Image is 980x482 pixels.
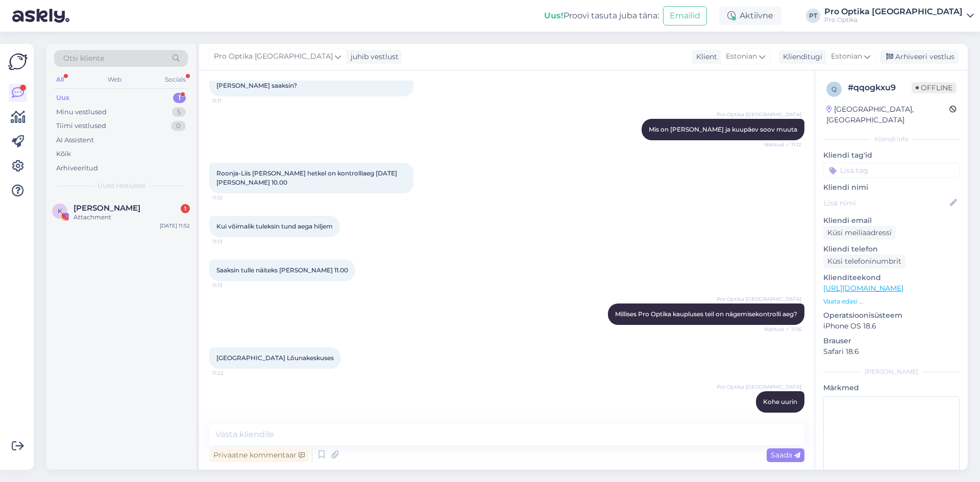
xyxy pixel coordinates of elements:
div: [PERSON_NAME] [823,367,960,376]
div: Kõik [56,149,71,159]
div: Klienditugi [779,52,822,62]
input: Lisa tag [823,163,960,178]
span: Klaudia Tiitsmaa [73,204,140,213]
div: Pro Optika [GEOGRAPHIC_DATA] [824,8,963,16]
div: [GEOGRAPHIC_DATA], [GEOGRAPHIC_DATA] [826,104,949,125]
div: Uus [56,93,69,103]
span: 11:22 [763,413,801,421]
span: Estonian [831,51,862,62]
div: Klient [692,52,717,62]
span: K [58,207,62,215]
div: Proovi tasuta juba täna: [544,10,659,22]
span: 11:13 [212,238,251,245]
span: Pro Optika [GEOGRAPHIC_DATA] [717,111,801,118]
b: Uus! [544,11,563,20]
span: Kohe uurin [763,398,797,405]
span: Pro Optika [GEOGRAPHIC_DATA] [214,51,333,62]
p: Kliendi telefon [823,244,960,255]
div: 5 [172,107,186,117]
input: Lisa nimi [824,197,948,209]
div: 0 [171,121,186,131]
div: Tiimi vestlused [56,121,106,131]
span: Nähtud ✓ 11:16 [763,325,801,333]
span: Estonian [726,51,757,62]
div: Privaatne kommentaar [209,448,309,462]
span: Millises Pro Optika kaupluses teil on nägemisekontrolli aeg? [615,310,797,318]
p: Kliendi email [823,215,960,226]
div: Pro Optika [824,16,963,24]
img: Askly Logo [8,52,28,71]
span: [GEOGRAPHIC_DATA] Lõunakeskuses [216,354,334,362]
div: # qqogkxu9 [848,82,912,94]
div: juhib vestlust [347,52,399,62]
span: q [831,85,837,93]
p: Brauser [823,336,960,346]
div: Socials [163,73,188,86]
span: Roonja-Liis [PERSON_NAME] hetkel on kontrolliaeg [DATE][PERSON_NAME] 10.00 [216,169,397,186]
span: Pro Optika [GEOGRAPHIC_DATA] [717,383,801,391]
span: Pro Optika [GEOGRAPHIC_DATA] [717,295,801,303]
span: Kui võimalik tuleksin tund aega hiljem [216,222,333,230]
div: AI Assistent [56,135,94,145]
span: 11:13 [212,282,251,289]
div: 1 [181,204,190,213]
div: All [54,73,66,86]
div: Kliendi info [823,135,960,144]
p: Klienditeekond [823,272,960,283]
div: 1 [173,93,186,103]
span: Nähtud ✓ 11:12 [763,141,801,148]
span: 11:11 [212,97,251,105]
div: [DATE] 11:52 [160,222,190,230]
p: Kliendi nimi [823,182,960,193]
span: 11:22 [212,369,251,377]
a: [URL][DOMAIN_NAME] [823,284,903,293]
span: Saaksin tulle näiteks [PERSON_NAME] 11.00 [216,266,348,274]
span: 11:12 [212,194,251,201]
span: Otsi kliente [63,53,104,64]
div: Küsi telefoninumbrit [823,255,905,268]
p: iPhone OS 18.6 [823,321,960,332]
div: Aktiivne [719,7,781,25]
p: Safari 18.6 [823,346,960,357]
div: PT [806,9,820,23]
p: Operatsioonisüsteem [823,310,960,321]
p: Kliendi tag'id [823,150,960,161]
div: Web [106,73,124,86]
p: Vaata edasi ... [823,297,960,306]
div: Attachment [73,213,190,222]
div: Arhiveeritud [56,163,98,173]
div: Küsi meiliaadressi [823,226,896,240]
div: Minu vestlused [56,107,107,117]
div: Arhiveeri vestlus [880,50,959,64]
span: Uued vestlused [97,181,145,190]
button: Emailid [663,6,707,26]
span: Saada [771,450,800,460]
span: Offline [912,82,957,93]
a: Pro Optika [GEOGRAPHIC_DATA]Pro Optika [824,8,974,24]
span: Mis on [PERSON_NAME] ja kuupäev soov muuta [649,125,797,133]
p: Märkmed [823,383,960,393]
